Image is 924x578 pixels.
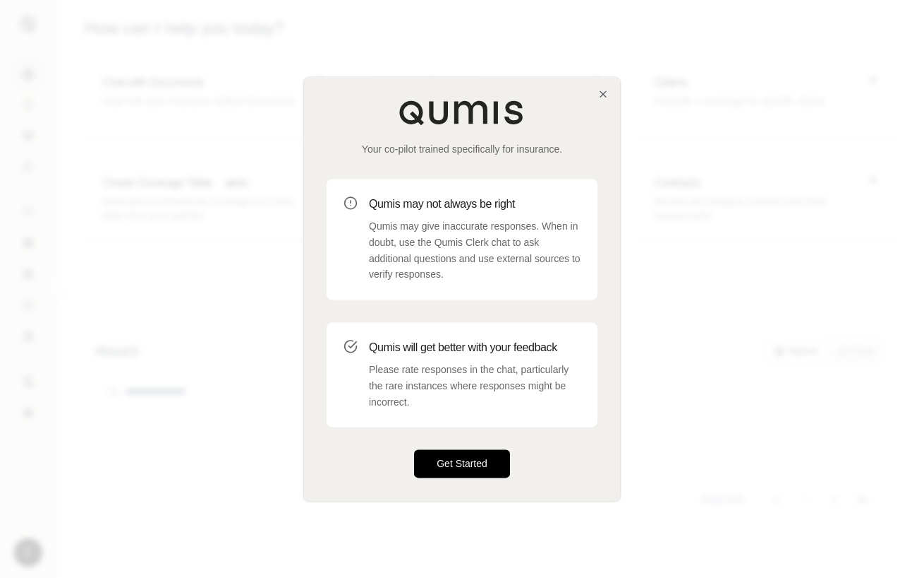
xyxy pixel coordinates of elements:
[327,142,597,156] p: Your co-pilot trained specifically for insurance.
[369,362,580,410] p: Please rate responses in the chat, particularly the rare instances where responses might be incor...
[399,100,525,125] img: Qumis Logo
[414,450,510,478] button: Get Started
[369,339,580,356] h3: Qumis will get better with your feedback
[369,218,580,283] p: Qumis may give inaccurate responses. When in doubt, use the Qumis Clerk chat to ask additional qu...
[369,196,580,213] h3: Qumis may not always be right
